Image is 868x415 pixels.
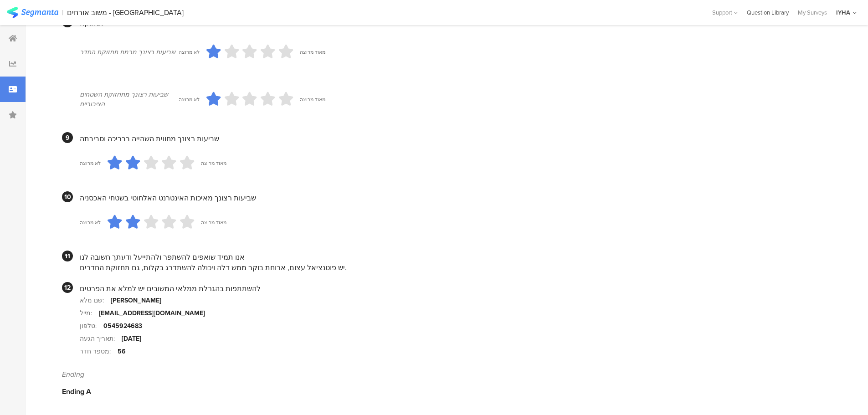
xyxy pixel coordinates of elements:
div: 56 [118,347,126,356]
div: שביעות רצונך מרמת תחזוקת החדר [80,47,179,57]
div: Ending A [62,386,825,397]
div: שם מלא: [80,296,111,305]
div: מספר חדר: [80,347,118,356]
div: אנו תמיד שואפים להשתפר ולהתייעל ודעתך חשובה לנו [80,252,825,262]
div: 12 [62,282,73,293]
div: שביעות רצונך מאיכות האינטרנט האלחוטי בשטחי האכסניה [80,193,825,203]
div: Support [712,5,738,20]
div: IYHA [836,8,850,17]
div: לא מרוצה [179,48,200,56]
div: שביעות רצונך מתחזוקת השטחים הציבוריים [80,90,179,109]
div: לא מרוצה [179,96,200,103]
div: [DATE] [122,334,141,343]
div: מאוד מרוצה [300,96,325,103]
div: 11 [62,251,73,261]
div: מאוד מרוצה [300,48,325,56]
div: להשתתפות בהגרלת ממלאי המשובים יש למלא את הפרטים [80,283,825,294]
div: לא מרוצה [80,159,101,167]
div: יש פוטנציאל עצום, ארוחת בוקר ממש דלה ויכולה להשתדרג בקלות, גם תחזוקת החדרים. [80,262,825,273]
div: | [62,7,63,18]
img: segmanta logo [7,7,58,18]
a: Question Library [742,8,793,17]
div: [EMAIL_ADDRESS][DOMAIN_NAME] [99,308,205,318]
div: מאוד מרוצה [201,219,226,226]
div: לא מרוצה [80,219,101,226]
div: תאריך הגעה: [80,334,122,343]
div: שביעות רצונך מחווית השהייה בבריכה וסביבתה [80,133,825,144]
a: My Surveys [793,8,832,17]
div: 9 [62,132,73,143]
div: [PERSON_NAME] [111,296,161,305]
div: משוב אורחים - [GEOGRAPHIC_DATA] [67,8,184,17]
div: 10 [62,191,73,202]
div: Ending [62,369,825,379]
div: טלפון: [80,321,103,331]
div: מאוד מרוצה [201,159,226,167]
div: 0545924683 [103,321,142,331]
div: מייל: [80,308,99,318]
